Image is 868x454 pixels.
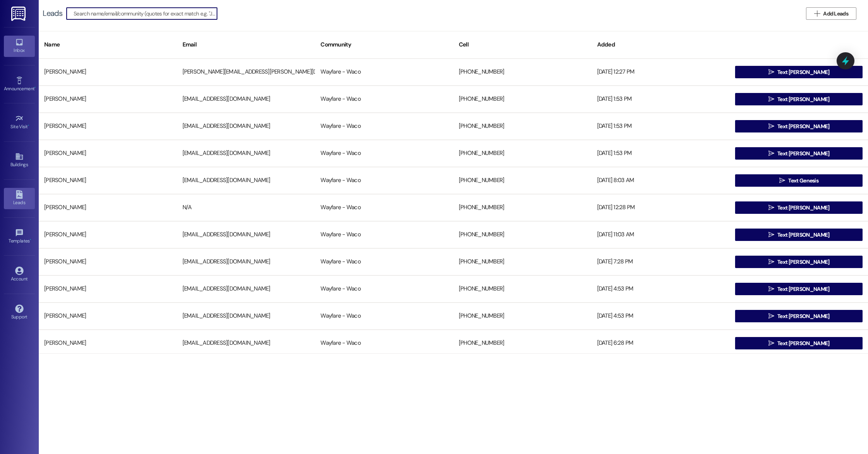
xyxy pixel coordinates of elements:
[39,200,177,215] div: [PERSON_NAME]
[4,226,35,247] a: Templates •
[39,173,177,188] div: [PERSON_NAME]
[777,285,829,293] span: Text [PERSON_NAME]
[777,339,829,347] span: Text [PERSON_NAME]
[768,232,774,238] i: 
[315,91,453,107] div: Wayfare - Waco
[735,310,863,322] button: Text [PERSON_NAME]
[592,146,730,161] div: [DATE] 1:53 PM
[43,9,62,17] div: Leads
[768,205,774,211] i: 
[453,227,592,242] div: [PHONE_NUMBER]
[315,308,453,324] div: Wayfare - Waco
[4,188,35,209] a: Leads
[315,119,453,134] div: Wayfare - Waco
[177,308,315,324] div: [EMAIL_ADDRESS][DOMAIN_NAME]
[735,120,863,132] button: Text [PERSON_NAME]
[592,335,730,351] div: [DATE] 6:28 PM
[39,119,177,134] div: [PERSON_NAME]
[453,254,592,270] div: [PHONE_NUMBER]
[823,10,848,18] span: Add Leads
[39,335,177,351] div: [PERSON_NAME]
[177,254,315,270] div: [EMAIL_ADDRESS][DOMAIN_NAME]
[315,64,453,80] div: Wayfare - Waco
[735,337,863,349] button: Text [PERSON_NAME]
[4,302,35,323] a: Support
[777,312,829,320] span: Text [PERSON_NAME]
[777,231,829,239] span: Text [PERSON_NAME]
[788,177,818,185] span: Text Genesis
[74,8,217,19] input: Search name/email/community (quotes for exact match e.g. "John Smith")
[177,335,315,351] div: [EMAIL_ADDRESS][DOMAIN_NAME]
[453,308,592,324] div: [PHONE_NUMBER]
[39,146,177,161] div: [PERSON_NAME]
[453,35,592,54] div: Cell
[315,281,453,297] div: Wayfare - Waco
[4,150,35,171] a: Buildings
[177,281,315,297] div: [EMAIL_ADDRESS][DOMAIN_NAME]
[39,91,177,107] div: [PERSON_NAME]
[177,173,315,188] div: [EMAIL_ADDRESS][DOMAIN_NAME]
[735,93,863,105] button: Text [PERSON_NAME]
[777,68,829,76] span: Text [PERSON_NAME]
[315,200,453,215] div: Wayfare - Waco
[177,227,315,242] div: [EMAIL_ADDRESS][DOMAIN_NAME]
[4,112,35,133] a: Site Visit •
[177,200,315,215] div: N/A
[592,91,730,107] div: [DATE] 1:53 PM
[777,258,829,266] span: Text [PERSON_NAME]
[177,35,315,54] div: Email
[768,340,774,346] i: 
[592,200,730,215] div: [DATE] 12:28 PM
[592,119,730,134] div: [DATE] 1:53 PM
[735,283,863,295] button: Text [PERSON_NAME]
[39,308,177,324] div: [PERSON_NAME]
[777,204,829,212] span: Text [PERSON_NAME]
[315,146,453,161] div: Wayfare - Waco
[592,281,730,297] div: [DATE] 4:53 PM
[768,313,774,319] i: 
[779,177,785,184] i: 
[453,91,592,107] div: [PHONE_NUMBER]
[735,201,863,214] button: Text [PERSON_NAME]
[453,119,592,134] div: [PHONE_NUMBER]
[735,147,863,160] button: Text [PERSON_NAME]
[177,91,315,107] div: [EMAIL_ADDRESS][DOMAIN_NAME]
[777,95,829,103] span: Text [PERSON_NAME]
[315,227,453,242] div: Wayfare - Waco
[453,64,592,80] div: [PHONE_NUMBER]
[806,7,856,20] button: Add Leads
[777,150,829,158] span: Text [PERSON_NAME]
[177,119,315,134] div: [EMAIL_ADDRESS][DOMAIN_NAME]
[315,173,453,188] div: Wayfare - Waco
[592,173,730,188] div: [DATE] 8:03 AM
[39,281,177,297] div: [PERSON_NAME]
[768,259,774,265] i: 
[777,122,829,131] span: Text [PERSON_NAME]
[592,254,730,270] div: [DATE] 7:28 PM
[768,96,774,102] i: 
[4,36,35,57] a: Inbox
[315,254,453,270] div: Wayfare - Waco
[735,256,863,268] button: Text [PERSON_NAME]
[592,64,730,80] div: [DATE] 12:27 PM
[315,335,453,351] div: Wayfare - Waco
[453,281,592,297] div: [PHONE_NUMBER]
[768,69,774,75] i: 
[592,308,730,324] div: [DATE] 4:53 PM
[30,237,31,242] span: •
[592,227,730,242] div: [DATE] 11:03 AM
[592,35,730,54] div: Added
[453,335,592,351] div: [PHONE_NUMBER]
[4,264,35,285] a: Account
[735,174,863,187] button: Text Genesis
[315,35,453,54] div: Community
[177,146,315,161] div: [EMAIL_ADDRESS][DOMAIN_NAME]
[453,146,592,161] div: [PHONE_NUMBER]
[28,123,29,128] span: •
[39,35,177,54] div: Name
[39,227,177,242] div: [PERSON_NAME]
[453,200,592,215] div: [PHONE_NUMBER]
[768,150,774,156] i: 
[39,254,177,270] div: [PERSON_NAME]
[34,85,36,90] span: •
